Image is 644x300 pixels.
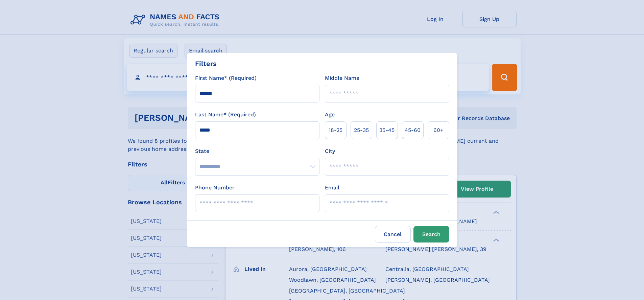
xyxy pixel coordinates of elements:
label: Phone Number [195,184,235,192]
label: State [195,147,319,155]
span: 25‑35 [354,126,369,134]
label: Middle Name [325,74,359,82]
span: 45‑60 [405,126,421,134]
span: 18‑25 [329,126,342,134]
button: Search [413,226,449,243]
label: First Name* (Required) [195,74,257,82]
span: 35‑45 [379,126,395,134]
label: Last Name* (Required) [195,111,256,119]
label: Cancel [375,226,411,243]
span: 60+ [433,126,444,134]
label: Age [325,111,335,119]
label: Email [325,184,339,192]
div: Filters [195,59,217,69]
label: City [325,147,335,155]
